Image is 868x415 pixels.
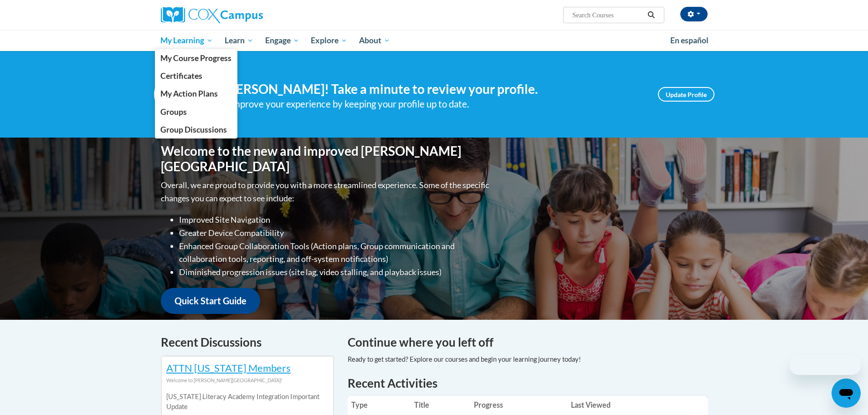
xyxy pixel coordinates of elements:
th: Title [411,396,470,414]
a: Group Discussions [155,121,238,138]
a: ATTN [US_STATE] Members [166,362,291,374]
input: Search Courses [571,10,644,20]
span: My Learning [160,35,213,46]
iframe: Button to launch messaging window [832,379,861,408]
h1: Welcome to the new and improved [PERSON_NAME][GEOGRAPHIC_DATA] [161,143,491,174]
button: Account Settings [680,7,708,21]
span: Hi. How can we help? [5,6,74,14]
a: My Action Plans [155,85,238,102]
a: Update Profile [658,87,714,102]
button: Search [644,10,658,20]
a: Learn [219,30,259,51]
th: Progress [470,396,567,414]
span: My Action Plans [160,89,218,98]
a: Engage [259,30,305,51]
img: Cox Campus [161,7,263,23]
span: Group Discussions [160,125,227,134]
h4: Hi [PERSON_NAME]! Take a minute to review your profile. [209,82,644,97]
img: Profile Image [154,74,195,115]
span: Engage [265,35,299,46]
span: About [359,35,390,46]
p: Overall, we are proud to provide you with a more streamlined experience. Some of the specific cha... [161,179,491,205]
div: Welcome to [PERSON_NAME][GEOGRAPHIC_DATA]! [166,375,329,385]
span: Certificates [160,71,202,81]
li: Diminished progression issues (site lag, video stalling, and playback issues) [179,266,491,279]
iframe: Message from company [790,355,861,375]
a: About [353,30,396,51]
a: Explore [305,30,353,51]
span: Learn [225,35,253,46]
a: Cox Campus [161,7,334,23]
h1: Recent Activities [348,375,708,391]
span: My Course Progress [160,53,231,63]
span: Groups [160,107,187,117]
li: Enhanced Group Collaboration Tools (Action plans, Group communication and collaboration tools, re... [179,240,491,266]
a: Certificates [155,67,238,85]
th: Last Viewed [567,396,693,414]
li: Greater Device Compatibility [179,226,491,240]
a: Quick Start Guide [161,288,260,314]
a: My Course Progress [155,49,238,67]
li: Improved Site Navigation [179,213,491,226]
span: En español [670,36,709,45]
a: My Learning [155,30,219,51]
h4: Recent Discussions [161,333,334,351]
p: [US_STATE] Literacy Academy Integration Important Update [166,392,329,412]
a: En español [664,31,714,50]
h4: Continue where you left off [348,333,708,351]
iframe: Close message [768,357,786,375]
div: Main menu [147,30,721,51]
th: Type [348,396,411,414]
span: Explore [311,35,347,46]
a: Groups [155,103,238,121]
div: Help improve your experience by keeping your profile up to date. [209,97,644,112]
